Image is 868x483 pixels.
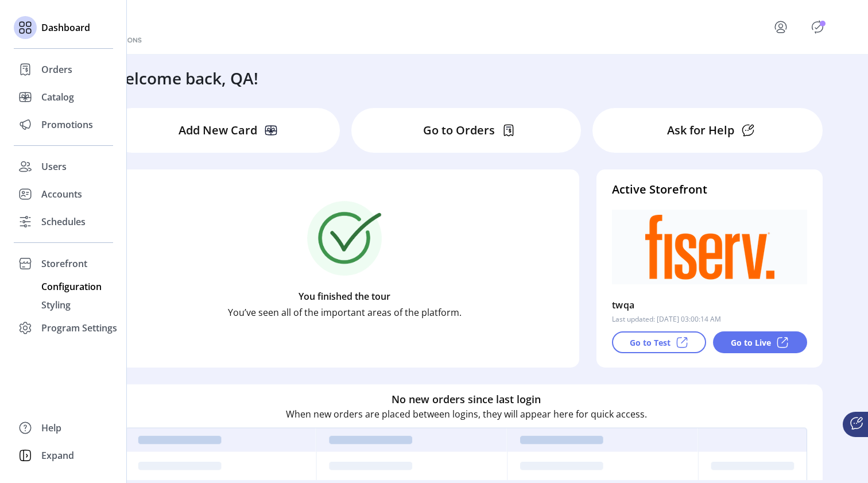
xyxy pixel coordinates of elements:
[612,296,635,314] p: twqa
[392,392,541,407] h6: No new orders since last login
[299,289,390,303] p: You finished the tour
[731,337,771,349] p: Go to Live
[612,314,721,324] p: Last updated: [DATE] 03:00:14 AM
[41,63,72,76] span: Orders
[41,160,67,173] span: Users
[110,66,258,90] h3: Welcome back, QA!
[286,407,647,421] p: When new orders are placed between logins, they will appear here for quick access.
[41,321,117,335] span: Program Settings
[630,337,671,349] p: Go to Test
[612,181,807,198] h4: Active Storefront
[41,187,82,201] span: Accounts
[41,421,61,435] span: Help
[41,90,74,104] span: Catalog
[667,122,734,139] p: Ask for Help
[758,13,808,41] button: menu
[41,280,102,293] span: Configuration
[41,449,74,462] span: Expand
[41,257,87,271] span: Storefront
[423,122,495,139] p: Go to Orders
[41,21,90,34] span: Dashboard
[41,118,93,132] span: Promotions
[41,298,71,312] span: Styling
[179,122,257,139] p: Add New Card
[41,215,86,229] span: Schedules
[808,18,827,36] button: Publisher Panel
[228,306,462,319] p: You’ve seen all of the important areas of the platform.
